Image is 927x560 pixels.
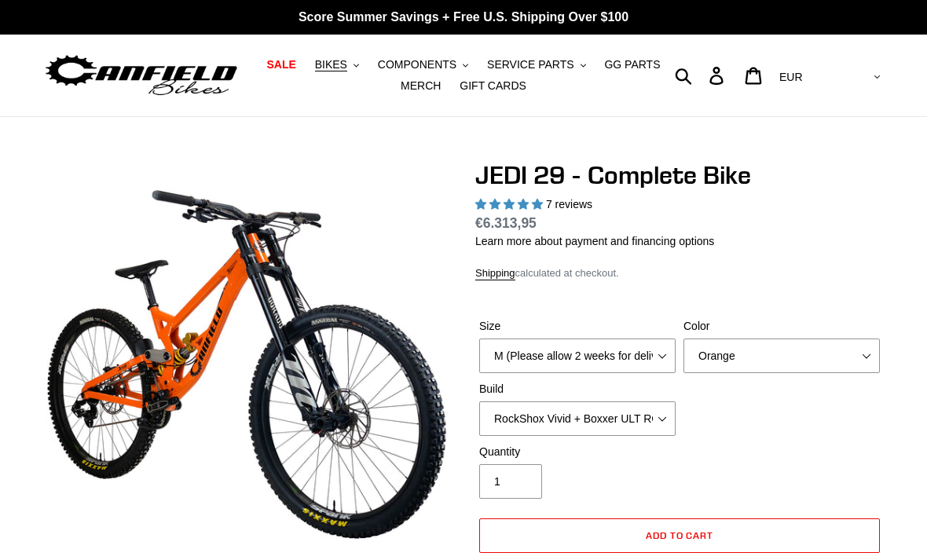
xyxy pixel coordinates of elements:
[479,318,676,335] label: Size
[370,54,476,75] button: COMPONENTS
[475,265,884,281] div: calculated at checkout.
[546,198,592,210] span: 7 reviews
[479,518,880,553] button: Add to cart
[475,235,714,247] a: Learn more about payment and financing options
[452,75,534,97] a: GIFT CARDS
[475,267,515,280] a: Shipping
[315,58,347,71] span: BIKES
[683,318,880,335] label: Color
[378,58,456,71] span: COMPONENTS
[646,529,714,541] span: Add to cart
[604,58,660,71] span: GG PARTS
[401,79,441,93] span: MERCH
[43,51,240,101] img: Canfield Bikes
[307,54,367,75] button: BIKES
[596,54,668,75] a: GG PARTS
[393,75,449,97] a: MERCH
[475,198,546,210] span: 5.00 stars
[266,58,295,71] span: SALE
[475,215,537,231] span: €6.313,95
[479,444,676,460] label: Quantity
[479,54,593,75] button: SERVICE PARTS
[460,79,526,93] span: GIFT CARDS
[258,54,303,75] a: SALE
[487,58,573,71] span: SERVICE PARTS
[475,160,884,190] h1: JEDI 29 - Complete Bike
[479,381,676,397] label: Build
